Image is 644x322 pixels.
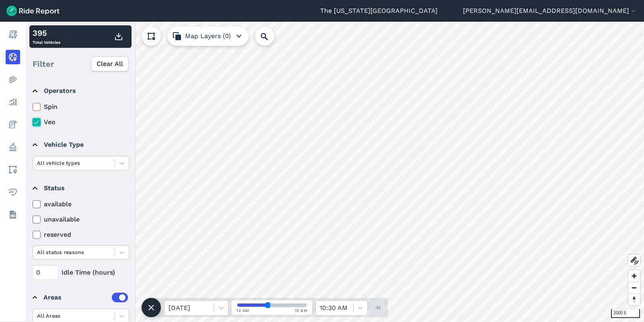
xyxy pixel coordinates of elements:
a: Realtime [6,50,20,64]
button: Zoom in [628,270,640,282]
a: Policy [6,140,20,154]
a: Areas [6,162,20,177]
a: Heatmaps [6,72,20,87]
div: Total Vehicles [33,27,60,46]
button: Map Layers (0) [167,27,249,46]
a: Analyze [6,95,20,109]
label: reserved [33,230,129,240]
img: Ride Report [6,6,60,16]
button: Reset bearing to north [628,293,640,305]
div: Filter [29,51,132,76]
button: Clear All [91,57,128,71]
label: unavailable [33,215,129,224]
a: The [US_STATE][GEOGRAPHIC_DATA] [320,6,438,16]
summary: Operators [33,80,128,102]
div: 2000 ft [611,309,640,318]
span: Clear All [97,59,123,69]
summary: Status [33,177,128,199]
summary: Vehicle Type [33,133,128,156]
button: Zoom out [628,282,640,293]
span: 12 AM [237,308,249,314]
a: Report [6,27,20,42]
summary: Areas [33,286,128,309]
div: Idle Time (hours) [33,265,129,280]
span: 12 AM [295,308,308,314]
label: Spin [33,102,129,112]
label: available [33,199,129,209]
canvas: Map [26,22,644,322]
a: Datasets [6,207,20,222]
input: Search Location or Vehicles [255,27,287,46]
div: 395 [33,27,60,39]
a: Fees [6,117,20,132]
div: Areas [43,293,128,302]
button: [PERSON_NAME][EMAIL_ADDRESS][DOMAIN_NAME] [463,6,638,16]
a: Health [6,185,20,199]
label: Veo [33,117,129,127]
